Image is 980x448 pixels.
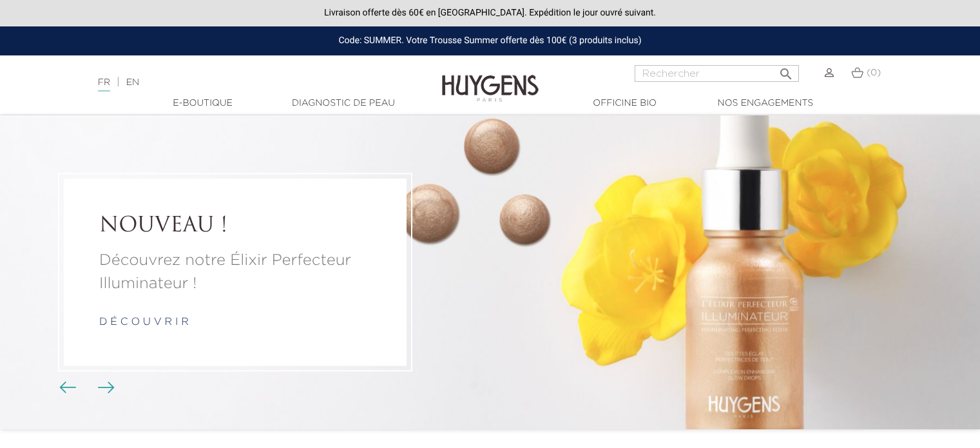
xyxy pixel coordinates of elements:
[99,215,371,239] a: NOUVEAU !
[139,97,267,110] a: E-Boutique
[774,61,798,79] button: 
[442,54,539,104] img: Huygens
[279,97,408,110] a: Diagnostic de peau
[98,78,110,92] a: FR
[867,68,881,77] span: (0)
[635,65,799,82] input: Rechercher
[126,78,139,87] a: EN
[91,75,399,90] div: |
[701,97,830,110] a: Nos engagements
[64,378,106,398] div: Boutons du carrousel
[778,63,794,78] i: 
[99,249,371,295] a: Découvrez notre Élixir Perfecteur Illuminateur !
[99,317,189,327] a: d é c o u v r i r
[561,97,689,110] a: Officine Bio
